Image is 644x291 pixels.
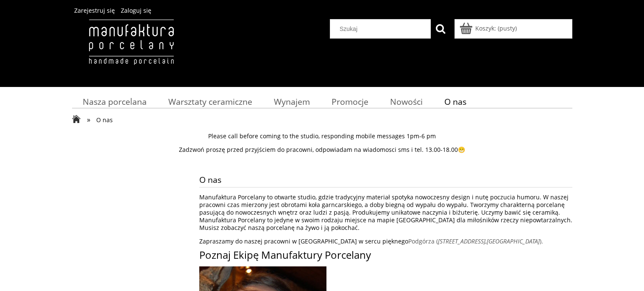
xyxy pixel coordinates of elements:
[433,93,477,110] a: O nas
[379,93,433,110] a: Nowości
[199,238,572,245] p: Zapraszamy do naszej pracowni w [GEOGRAPHIC_DATA] w sercu pięknego
[72,93,158,110] a: Nasza porcelana
[333,20,431,38] input: Szukaj w sklepie
[74,6,115,14] a: Zarejestruj się
[121,6,151,14] a: Zaloguj się
[321,93,379,110] a: Promocje
[83,96,147,107] span: Nasza porcelana
[438,237,487,245] em: [STREET_ADDRESS],
[87,115,90,124] span: »
[390,96,423,107] span: Nowości
[199,172,572,187] span: O nas
[431,19,450,39] button: Szukaj
[199,193,572,232] p: Manufaktura Porcelany to otwarte studio, gdzie tradycyjny materiał spotyka nowoczesny design i nu...
[461,24,517,32] a: Produkty w koszyku 0. Przejdź do koszyka
[332,96,368,107] span: Promocje
[72,132,572,140] p: Please call before coming to the studio, responding mobile messages 1pm-6 pm
[408,237,543,245] a: Podgórza ([STREET_ADDRESS],[GEOGRAPHIC_DATA]).
[498,24,517,32] b: (pusty)
[263,93,321,110] a: Wynajem
[487,237,540,245] em: [GEOGRAPHIC_DATA]
[96,116,113,124] span: O nas
[274,96,310,107] span: Wynajem
[72,19,190,83] img: Manufaktura Porcelany
[72,146,572,154] p: Zadzwoń proszę przed przyjściem do pracowni, odpowiadam na wiadomosci sms i tel. 13.00-18.00😁
[475,24,496,32] span: Koszyk:
[199,248,371,262] span: Poznaj Ekipę Manufaktury Porcelany
[168,96,252,107] span: Warsztaty ceramiczne
[157,93,263,110] a: Warsztaty ceramiczne
[444,96,466,107] span: O nas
